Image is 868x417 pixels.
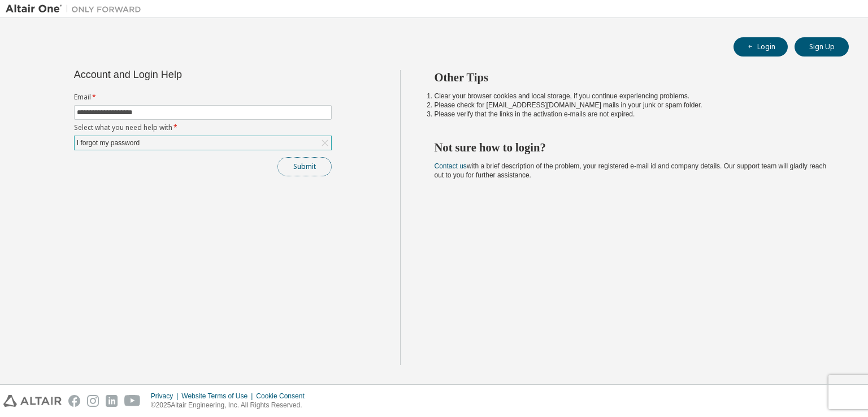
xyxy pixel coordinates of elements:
a: Contact us [435,162,467,170]
div: Cookie Consent [256,392,311,401]
button: Submit [277,157,332,176]
li: Please verify that the links in the activation e-mails are not expired. [435,110,829,119]
button: Login [734,37,788,57]
h2: Other Tips [435,70,829,85]
img: linkedin.svg [106,395,118,407]
span: with a brief description of the problem, your registered e-mail id and company details. Our suppo... [435,162,827,179]
p: © 2025 Altair Engineering, Inc. All Rights Reserved. [151,401,311,410]
div: I forgot my password [75,136,331,150]
img: instagram.svg [87,395,99,407]
h2: Not sure how to login? [435,140,829,155]
label: Select what you need help with [74,123,332,132]
div: Website Terms of Use [181,392,256,401]
img: Altair One [6,3,147,15]
li: Clear your browser cookies and local storage, if you continue experiencing problems. [435,92,829,101]
div: Account and Login Help [74,70,280,79]
label: Email [74,93,332,102]
div: Privacy [151,392,181,401]
img: altair_logo.svg [3,395,62,407]
img: youtube.svg [124,395,141,407]
li: Please check for [EMAIL_ADDRESS][DOMAIN_NAME] mails in your junk or spam folder. [435,101,829,110]
button: Sign Up [795,37,849,57]
img: facebook.svg [68,395,80,407]
div: I forgot my password [75,137,141,149]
